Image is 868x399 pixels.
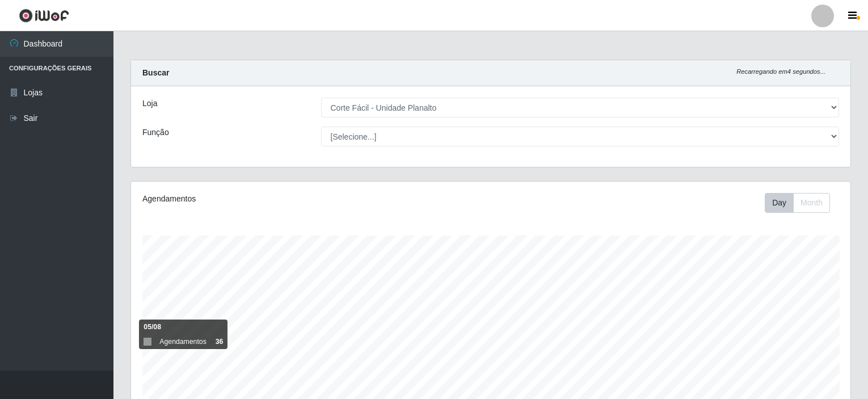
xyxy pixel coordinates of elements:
strong: Buscar [142,68,169,77]
i: Recarregando em 4 segundos... [736,68,825,75]
label: Função [142,127,169,138]
div: First group [765,193,830,213]
div: Toolbar with button groups [765,193,839,213]
button: Day [765,193,794,213]
img: CoreUI Logo [19,9,69,23]
label: Loja [142,98,157,110]
button: Month [793,193,830,213]
div: Agendamentos [142,193,423,205]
